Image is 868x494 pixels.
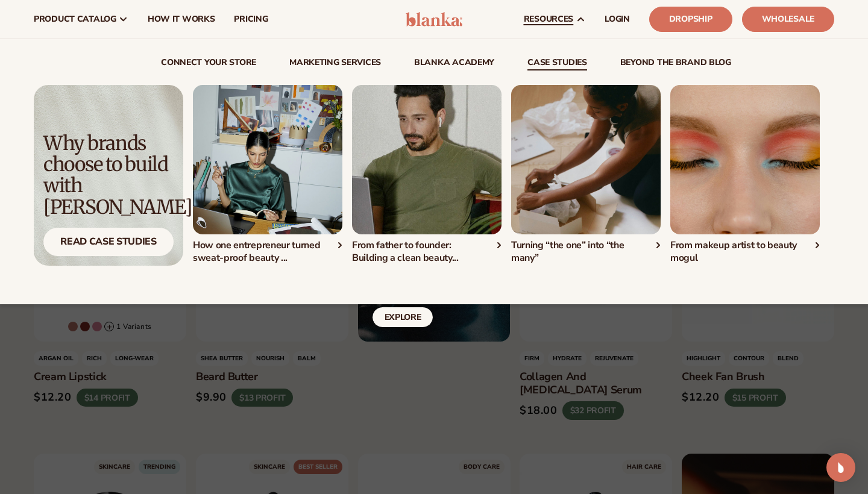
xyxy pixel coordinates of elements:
[826,453,855,482] div: Open Intercom Messenger
[670,239,820,264] div: From makeup artist to beauty mogul
[352,239,502,264] div: From father to founder: Building a clean beauty...
[234,14,268,24] span: pricing
[43,228,174,256] div: Read Case Studies
[289,58,381,70] a: Marketing services
[511,239,661,264] div: Turning “the one” into “the many”
[352,85,502,264] div: 2 / 4
[511,85,661,234] img: Person packaging an order in a box.
[670,85,820,234] img: Eyes with multicolor makeup.
[742,7,834,32] a: Wholesale
[193,239,342,264] div: How one entrepreneur turned sweat-proof beauty ...
[511,85,661,264] a: Person packaging an order in a box. Turning “the one” into “the many”
[406,12,463,27] img: logo
[34,85,183,266] img: Light background with shadow.
[670,85,820,264] a: Eyes with multicolor makeup. From makeup artist to beauty mogul
[193,85,342,234] img: Female in office.
[34,85,183,266] a: Light background with shadow. Why brands choose to build with [PERSON_NAME] Read Case Studies
[352,85,502,264] a: Man holding tablet on couch. From father to founder: Building a clean beauty...
[352,85,502,234] img: Man holding tablet on couch.
[193,85,342,264] div: 1 / 4
[670,85,820,264] div: 4 / 4
[161,58,256,70] a: connect your store
[605,14,630,24] span: LOGIN
[34,14,116,24] span: product catalog
[373,307,433,327] a: Explore
[649,7,732,32] a: Dropship
[527,58,587,70] a: case studies
[193,85,342,264] a: Female in office. How one entrepreneur turned sweat-proof beauty ...
[148,14,215,24] span: How It Works
[524,14,573,24] span: resources
[414,58,494,70] a: Blanka Academy
[620,58,731,70] a: beyond the brand blog
[43,133,174,218] div: Why brands choose to build with [PERSON_NAME]
[511,85,661,264] div: 3 / 4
